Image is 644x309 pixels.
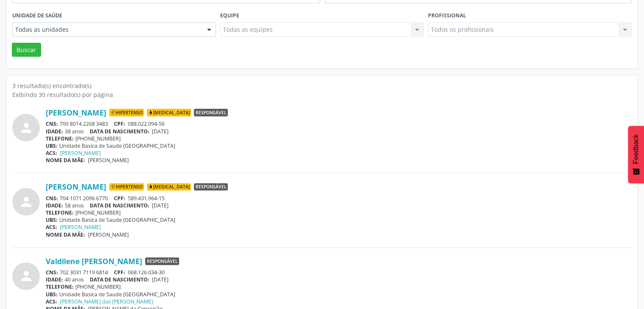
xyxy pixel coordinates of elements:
[12,81,632,90] div: 3 resultado(s) encontrado(s)
[147,109,191,116] span: [MEDICAL_DATA]
[46,283,632,290] div: [PHONE_NUMBER]
[46,135,632,142] div: [PHONE_NUMBER]
[46,291,58,298] span: UBS:
[46,257,142,266] a: Valdilene [PERSON_NAME]
[12,43,41,57] button: Buscar
[15,25,199,34] span: Todas as unidades
[220,9,239,22] label: Equipe
[46,135,74,142] span: TELEFONE:
[46,223,57,231] span: ACS:
[46,209,632,216] div: [PHONE_NUMBER]
[46,120,58,127] span: CNS:
[152,276,169,283] span: [DATE]
[46,209,74,216] span: TELEFONE:
[46,298,57,305] span: ACS:
[46,142,632,149] div: Unidade Basica de Saude [GEOGRAPHIC_DATA]
[152,202,169,209] span: [DATE]
[152,128,169,135] span: [DATE]
[90,128,149,135] span: DATA DE NASCIMENTO:
[46,128,632,135] div: 38 anos
[114,120,125,127] span: CPF:
[145,257,179,265] span: Responsável
[46,269,58,276] span: CNS:
[46,202,632,209] div: 58 anos
[88,157,129,164] span: [PERSON_NAME]
[46,216,632,223] div: Unidade Basica de Saude [GEOGRAPHIC_DATA]
[128,120,165,127] span: 088.022.094-56
[19,194,34,210] i: person
[128,195,165,202] span: 589.431.964-15
[90,202,149,209] span: DATA DE NASCIMENTO:
[60,298,153,305] a: [PERSON_NAME] das [PERSON_NAME]
[46,283,74,290] span: TELEFONE:
[46,276,632,283] div: 40 anos
[46,195,632,202] div: 704 1071 2096 6770
[46,216,58,223] span: UBS:
[194,109,228,116] span: Responsável
[12,90,632,99] div: Exibindo 30 resultado(s) por página
[114,269,125,276] span: CPF:
[128,269,165,276] span: 068.126.034-30
[46,120,632,127] div: 700 8014 2268 3483
[46,182,106,191] a: [PERSON_NAME]
[46,128,63,135] span: IDADE:
[109,109,144,116] span: Hipertenso
[60,149,101,157] a: [PERSON_NAME]
[114,195,125,202] span: CPF:
[12,9,62,22] label: Unidade de saúde
[46,231,85,238] span: NOME DA MÃE:
[628,126,644,183] button: Feedback - Mostrar pesquisa
[19,268,34,284] i: person
[46,157,85,164] span: NOME DA MÃE:
[60,223,101,231] a: [PERSON_NAME]
[428,9,466,22] label: Profissional
[632,134,640,164] span: Feedback
[46,149,57,157] span: ACS:
[88,231,129,238] span: [PERSON_NAME]
[46,291,632,298] div: Unidade Basica de Saude [GEOGRAPHIC_DATA]
[90,276,149,283] span: DATA DE NASCIMENTO:
[46,108,106,117] a: [PERSON_NAME]
[109,183,144,191] span: Hipertenso
[46,195,58,202] span: CNS:
[46,142,58,149] span: UBS:
[46,269,632,276] div: 702 3031 7119 6814
[46,276,63,283] span: IDADE:
[19,120,34,135] i: person
[194,183,228,191] span: Responsável
[147,183,191,191] span: [MEDICAL_DATA]
[46,202,63,209] span: IDADE:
